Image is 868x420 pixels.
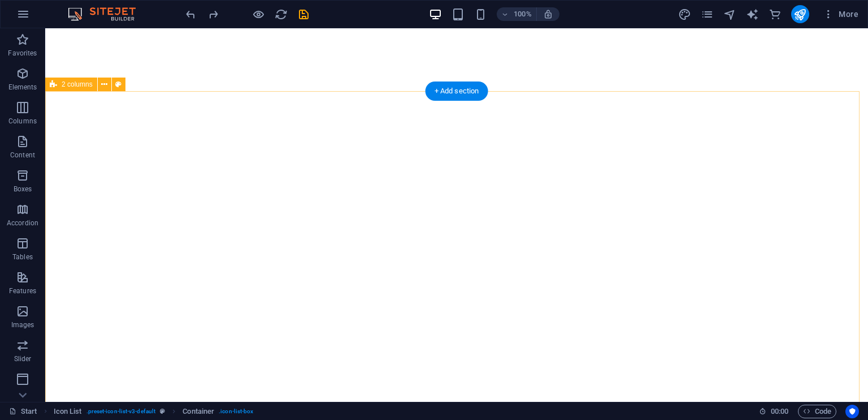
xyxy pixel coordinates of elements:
[678,8,691,21] i: Design (Ctrl+Alt+Y)
[818,5,863,23] button: More
[678,7,692,21] button: design
[701,7,714,21] button: pages
[160,408,165,414] i: This element is a customizable preset
[845,405,859,418] button: Usercentrics
[823,8,858,20] span: More
[514,7,532,21] h6: 100%
[771,405,788,418] span: 00 00
[274,7,288,21] button: reload
[14,354,32,363] p: Slider
[184,7,197,21] button: undo
[297,7,310,21] button: save
[791,5,809,23] button: publish
[184,8,197,21] i: Undo: Delete elements (Ctrl+Z)
[793,8,806,21] i: Publish
[759,405,789,418] h6: Session time
[723,8,736,21] i: Navigator
[9,286,36,295] p: Features
[798,405,836,418] button: Code
[803,405,831,418] span: Code
[65,7,150,21] img: Editor Logo
[14,185,32,194] p: Boxes
[183,405,214,418] span: Click to select. Double-click to edit
[8,83,37,92] p: Elements
[8,117,37,126] p: Columns
[7,218,38,228] p: Accordion
[54,405,254,418] nav: breadcrumb
[543,9,553,19] i: On resize automatically adjust zoom level to fit chosen device.
[769,7,782,21] button: commerce
[701,8,714,21] i: Pages (Ctrl+Alt+S)
[746,8,759,21] i: AI Writer
[10,151,35,160] p: Content
[206,7,220,21] button: redo
[746,7,759,21] button: text_generator
[297,8,310,21] i: Save (Ctrl+S)
[219,405,253,418] span: . icon-list-box
[11,320,34,329] p: Images
[54,405,82,418] span: Click to select. Double-click to edit
[62,81,93,88] span: 2 columns
[207,8,220,21] i: Redo: Move elements (Ctrl+Y, ⌘+Y)
[8,49,37,58] p: Favorites
[86,405,156,418] span: . preset-icon-list-v3-default
[769,8,782,21] i: Commerce
[12,252,33,262] p: Tables
[779,407,780,415] span: :
[426,82,488,101] div: + Add section
[9,405,37,418] a: Click to cancel selection. Double-click to open Pages
[497,7,537,21] button: 100%
[723,7,737,21] button: navigator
